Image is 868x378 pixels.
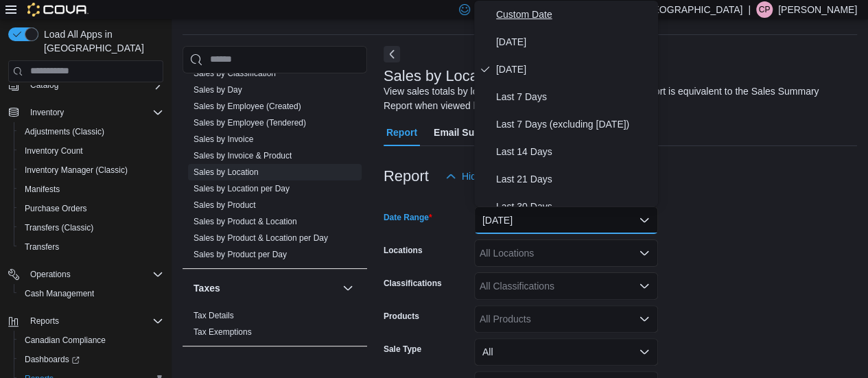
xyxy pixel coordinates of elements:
button: Inventory [25,104,69,121]
span: Transfers (Classic) [25,222,93,233]
a: Sales by Product [193,200,256,210]
button: Open list of options [639,281,650,292]
button: Catalog [25,77,64,93]
span: Inventory [30,107,64,118]
a: Adjustments (Classic) [19,123,110,140]
span: Catalog [25,77,163,93]
label: Date Range [384,212,432,223]
h3: Report [384,168,429,185]
span: Last 7 Days [496,88,653,105]
span: Manifests [25,184,60,195]
button: Inventory Count [14,141,169,161]
button: Catalog [3,75,169,95]
span: Purchase Orders [25,203,87,214]
span: Sales by Invoice & Product [193,150,292,161]
label: Locations [384,245,423,256]
a: Tax Exemptions [193,327,252,337]
button: Purchase Orders [14,199,169,218]
a: Sales by Invoice & Product [193,151,292,161]
span: Tax Exemptions [193,327,252,338]
a: Sales by Location per Day [193,184,290,193]
label: Classifications [384,278,442,289]
button: Transfers (Classic) [14,218,169,237]
span: Inventory Manager (Classic) [19,162,163,178]
span: Canadian Compliance [19,332,163,349]
span: Transfers [25,241,59,252]
a: Purchase Orders [19,200,93,217]
span: Sales by Day [193,84,242,95]
span: Operations [30,269,71,280]
span: Catalog [30,80,58,91]
button: Transfers [14,237,169,257]
a: Sales by Day [193,85,242,95]
span: Sales by Product [193,200,256,211]
a: Sales by Employee (Tendered) [193,118,306,128]
span: Transfers (Classic) [19,220,163,236]
span: Email Subscription [434,119,521,146]
button: Open list of options [639,248,650,259]
span: Canadian Compliance [25,335,106,346]
button: Operations [25,266,76,283]
span: Cash Management [19,285,163,302]
span: Sales by Employee (Tendered) [193,117,306,128]
div: Taxes [183,307,367,346]
span: CP [759,1,771,18]
span: Reports [25,313,163,329]
a: Dashboards [19,351,85,368]
span: Sales by Location per Day [193,183,290,194]
button: Cash Management [14,284,169,303]
a: Dashboards [14,350,169,369]
button: Reports [3,311,169,331]
span: Transfers [19,239,163,255]
span: [DATE] [496,34,653,50]
label: Sale Type [384,344,421,355]
span: Adjustments (Classic) [19,123,163,140]
span: Manifests [19,181,163,198]
p: [PERSON_NAME] [778,1,857,18]
span: Purchase Orders [19,200,163,217]
h3: Sales by Location [384,68,503,84]
button: Reports [25,313,64,329]
span: Sales by Classification [193,68,276,79]
span: Inventory Manager (Classic) [25,165,128,176]
a: Inventory Count [19,143,89,159]
span: Operations [25,266,163,283]
a: Cash Management [19,285,99,302]
span: Last 30 Days [496,198,653,215]
a: Canadian Compliance [19,332,111,349]
a: Tax Details [193,311,234,320]
span: Reports [30,316,59,327]
a: Sales by Employee (Created) [193,102,301,111]
span: Dashboards [19,351,163,368]
a: Sales by Invoice [193,134,253,144]
a: Inventory Manager (Classic) [19,162,133,178]
button: Hide Parameters [440,163,539,190]
button: Manifests [14,180,169,199]
a: Sales by Product per Day [193,250,287,259]
span: Sales by Product & Location [193,216,297,227]
button: Adjustments (Classic) [14,122,169,141]
a: Manifests [19,181,65,198]
button: All [474,338,658,366]
h3: Taxes [193,281,220,295]
span: Last 7 Days (excluding [DATE]) [496,116,653,132]
button: Inventory Manager (Classic) [14,161,169,180]
span: Sales by Location [193,167,259,178]
p: | [748,1,751,18]
span: Sales by Product per Day [193,249,287,260]
button: Operations [3,265,169,284]
div: Cameron Palmer [756,1,773,18]
span: Sales by Employee (Created) [193,101,301,112]
span: Inventory [25,104,163,121]
p: Tokyo Smoke [GEOGRAPHIC_DATA] [583,1,743,18]
a: Transfers (Classic) [19,220,99,236]
div: View sales totals by location for a specified date range. This report is equivalent to the Sales ... [384,84,850,113]
button: Next [384,46,400,62]
a: Sales by Product & Location [193,217,297,226]
label: Products [384,311,419,322]
span: Last 14 Days [496,143,653,160]
div: Sales [183,32,367,268]
span: Hide Parameters [462,169,534,183]
span: Tax Details [193,310,234,321]
span: Report [386,119,417,146]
